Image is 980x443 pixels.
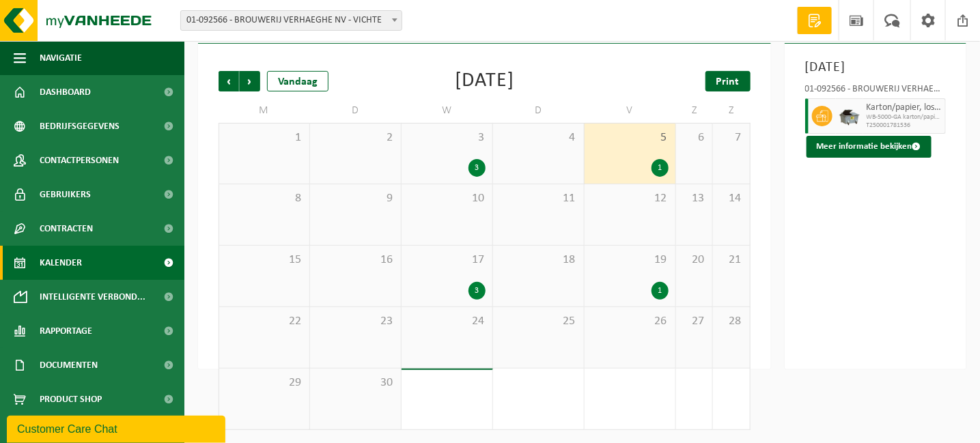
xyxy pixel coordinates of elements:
span: WB-5000-GA karton/papier, los (bedrijven) [867,113,942,122]
span: Karton/papier, los (bedrijven) [867,102,942,113]
td: Z [713,98,751,123]
div: 1 [652,282,669,300]
div: 3 [468,282,486,300]
td: V [585,98,676,123]
span: Vorige [219,71,239,91]
span: 14 [720,191,743,206]
img: WB-5000-GAL-GY-01 [839,106,860,126]
td: W [402,98,493,123]
span: 2 [317,130,394,145]
span: Volgende [240,71,260,91]
span: 20 [683,253,706,268]
span: 18 [500,253,577,268]
span: Contracten [40,212,93,246]
span: 11 [500,191,577,206]
iframe: chat widget [7,413,228,443]
span: Kalender [40,246,82,280]
span: 29 [226,375,303,390]
td: M [219,98,310,123]
span: 16 [317,253,394,268]
span: 13 [683,191,706,206]
span: 1 [226,130,303,145]
span: Rapportage [40,314,92,348]
span: 4 [500,130,577,145]
span: 15 [226,253,303,268]
span: Intelligente verbond... [40,280,145,314]
div: [DATE] [455,71,514,91]
td: D [493,98,585,123]
div: 3 [468,159,486,177]
span: 21 [720,253,743,268]
div: 01-092566 - BROUWERIJ VERHAEGHE NV - VICHTE [805,85,946,98]
span: 6 [683,130,706,145]
span: 22 [226,314,303,329]
span: 26 [591,314,669,329]
div: 1 [652,159,669,177]
span: 19 [591,253,669,268]
span: 10 [408,191,486,206]
span: 30 [317,375,394,390]
span: 28 [720,314,743,329]
span: Gebruikers [40,177,91,212]
span: 17 [408,253,486,268]
span: Print [716,76,740,87]
span: 01-092566 - BROUWERIJ VERHAEGHE NV - VICHTE [181,11,402,30]
span: 23 [317,314,394,329]
span: T250001781536 [867,122,942,130]
span: Bedrijfsgegevens [40,109,120,143]
span: 7 [720,130,743,145]
span: 25 [500,314,577,329]
span: 27 [683,314,706,329]
span: Product Shop [40,382,102,416]
h3: [DATE] [805,57,946,78]
span: Navigatie [40,41,82,75]
span: 9 [317,191,394,206]
div: Vandaag [267,71,328,91]
span: 12 [591,191,669,206]
span: 01-092566 - BROUWERIJ VERHAEGHE NV - VICHTE [180,10,402,31]
a: Print [705,71,751,91]
td: D [310,98,402,123]
button: Meer informatie bekijken [807,136,932,158]
span: Contactpersonen [40,143,119,177]
span: Documenten [40,348,98,382]
span: Dashboard [40,75,91,109]
span: 8 [226,191,303,206]
span: 24 [408,314,486,329]
span: 5 [591,130,669,145]
td: Z [676,98,714,123]
span: 3 [408,130,486,145]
